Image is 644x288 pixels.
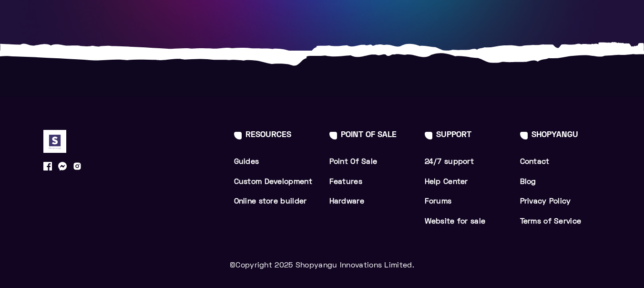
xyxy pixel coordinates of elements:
[58,162,67,171] img: #
[43,130,66,153] img: Shopyangu Innovations Limited
[520,179,536,185] a: Blog
[425,130,506,141] h6: SUPPORT
[234,179,312,185] a: Custom Development
[425,179,468,185] a: Help Center
[234,130,315,141] h6: RESOURCES
[234,198,307,205] a: Online store builder
[329,159,378,165] a: Point Of Sale
[329,130,410,141] h6: POINT OF SALE
[234,159,259,165] a: Guides
[73,162,82,171] img: #
[329,179,362,185] a: Features
[520,130,601,141] h6: SHOPYANGU
[329,198,364,205] a: Hardware
[425,218,486,225] a: Website for sale
[520,198,571,205] a: Privacy Policy
[425,198,452,205] a: Forums
[520,218,582,225] a: Terms of Service
[425,159,474,165] a: 24/7 support
[520,159,550,165] a: Contact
